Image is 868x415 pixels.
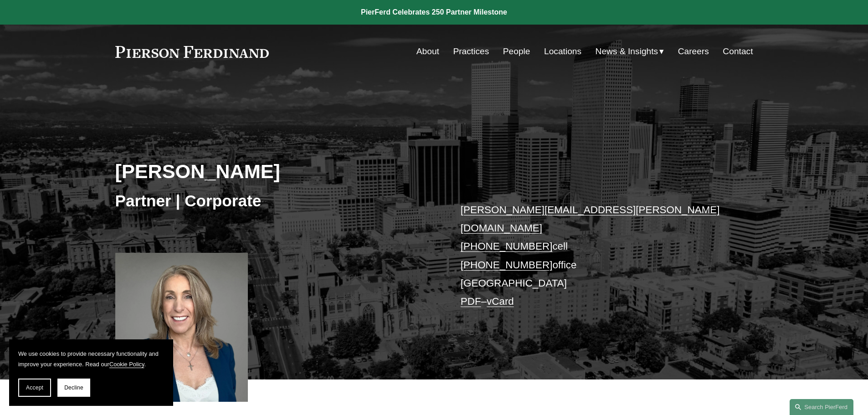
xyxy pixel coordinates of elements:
[461,296,481,307] a: PDF
[109,361,144,368] a: Cookie Policy
[487,296,514,307] a: vCard
[461,204,720,234] a: [PERSON_NAME][EMAIL_ADDRESS][PERSON_NAME][DOMAIN_NAME]
[790,399,853,415] a: Search this site
[115,191,434,211] h3: Partner | Corporate
[596,44,658,60] span: News & Insights
[723,43,753,60] a: Contact
[461,201,726,311] p: cell office [GEOGRAPHIC_DATA] –
[596,43,664,60] a: folder dropdown
[57,379,90,397] button: Decline
[64,384,83,391] span: Decline
[461,259,553,271] a: [PHONE_NUMBER]
[544,43,581,60] a: Locations
[678,43,709,60] a: Careers
[115,159,434,183] h2: [PERSON_NAME]
[461,241,553,252] a: [PHONE_NUMBER]
[453,43,489,60] a: Practices
[26,384,43,391] span: Accept
[9,339,173,406] section: Cookie banner
[18,379,51,397] button: Accept
[503,43,530,60] a: People
[18,348,164,369] p: We use cookies to provide necessary functionality and improve your experience. Read our .
[416,43,439,60] a: About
